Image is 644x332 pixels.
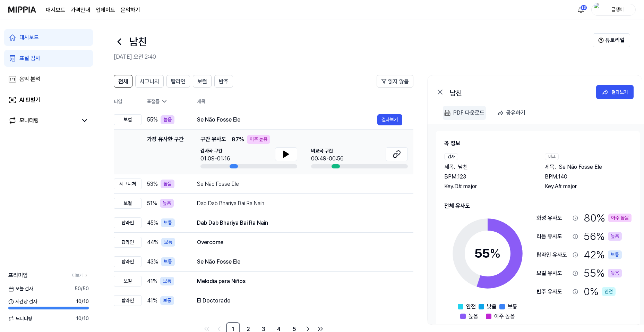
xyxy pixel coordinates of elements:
[197,297,402,305] div: El Doctorado
[197,258,402,266] div: Se Não Fosse Ele
[444,182,531,191] div: Key. D# major
[508,302,517,311] span: 보통
[577,6,585,14] img: 알림
[161,257,175,266] div: 보통
[19,33,39,42] div: 대시보드
[458,163,468,171] span: 남친
[232,135,244,144] span: 87 %
[147,98,186,105] div: 표절률
[147,258,158,266] span: 43 %
[147,135,184,168] div: 가장 유사한 구간
[140,77,159,86] span: 시그니처
[147,297,157,305] span: 41 %
[4,50,93,67] a: 표절 검사
[474,244,501,263] div: 55
[197,277,402,285] div: Melodia para Niños
[545,173,632,181] div: BPM. 140
[114,75,132,88] button: 전체
[591,4,636,16] button: profile글쟁이
[536,251,570,259] div: 탑라인 유사도
[147,116,158,124] span: 55 %
[487,302,497,311] span: 낮음
[219,77,229,86] span: 반주
[444,110,450,116] img: PDF Download
[4,29,93,46] a: 대시보드
[536,214,570,222] div: 화성 유사도
[160,277,174,285] div: 보통
[608,232,622,241] div: 높음
[444,163,455,171] span: 제목 .
[8,298,37,305] span: 시간당 검사
[197,199,402,208] div: Dab Dab Bhariya Bai Ra Nain
[197,238,402,247] div: Overcome
[114,217,141,228] div: 탑라인
[197,219,402,227] div: Dab Dab Bhariya Bai Ra Nain
[598,38,604,43] img: Help
[608,214,632,222] div: 아주 높음
[8,116,78,125] a: 모니터링
[8,285,33,292] span: 오늘 검사
[200,135,226,144] span: 구간 유사도
[466,302,476,311] span: 안전
[311,155,344,163] div: 00:49-00:56
[147,277,157,285] span: 41 %
[114,295,141,306] div: 탑라인
[96,6,115,14] a: 업데이트
[46,6,65,14] a: 대시보드
[8,271,28,280] span: 프리미엄
[114,93,141,110] th: 타입
[160,199,174,208] div: 높음
[494,106,531,120] button: 공유하기
[197,180,402,188] div: Se Não Fosse Ele
[197,77,207,86] span: 보컬
[596,85,634,99] button: 결과보기
[161,218,175,227] div: 보통
[76,298,89,305] span: 10 / 10
[593,33,630,47] button: 튜토리얼
[161,180,174,188] div: 높음
[584,247,622,263] div: 42 %
[4,71,93,88] a: 음악 분석
[443,106,486,120] button: PDF 다운로드
[469,312,478,321] span: 높음
[4,92,93,108] a: AI 판별기
[161,238,175,247] div: 보통
[114,179,141,189] div: 시그니처
[121,6,140,14] a: 문의하기
[147,219,158,227] span: 45 %
[166,75,190,88] button: 탑라인
[147,238,158,247] span: 44 %
[559,163,602,171] span: Se Não Fosse Ele
[584,210,632,226] div: 80 %
[388,77,409,86] span: 읽지 않음
[114,198,141,209] div: 보컬
[444,202,632,210] h2: 전체 유사도
[8,315,32,322] span: 모니터링
[608,269,622,277] div: 높음
[114,256,141,267] div: 탑라인
[129,34,147,50] h1: 남친
[608,250,622,259] div: 보통
[171,77,186,86] span: 탑라인
[19,116,39,125] div: 모니터링
[545,182,632,191] div: Key. A# major
[594,3,602,17] img: profile
[545,153,559,160] div: 비교
[72,272,89,279] a: 더보기
[377,114,402,125] button: 결과보기
[147,199,157,208] span: 51 %
[247,135,270,144] div: 아주 높음
[200,155,230,163] div: 01:09-01:16
[444,153,458,160] div: 검사
[584,229,622,244] div: 56 %
[71,6,90,14] button: 가격안내
[114,276,141,287] div: 보컬
[311,147,344,155] span: 비교곡 구간
[135,75,164,88] button: 시그니처
[114,237,141,248] div: 탑라인
[506,108,525,117] div: 공유하기
[200,147,230,155] span: 검사곡 구간
[193,75,212,88] button: 보컬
